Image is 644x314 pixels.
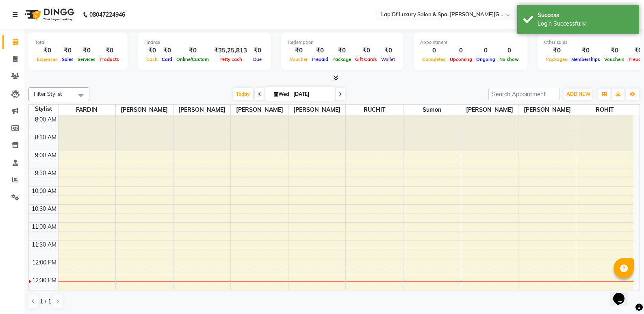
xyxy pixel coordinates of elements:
[353,46,379,55] div: ₹0
[379,46,397,55] div: ₹0
[538,19,633,28] div: Login Successfully.
[144,39,265,46] div: Finance
[420,46,448,55] div: 0
[35,46,60,55] div: ₹0
[173,105,231,115] span: [PERSON_NAME]
[60,56,76,62] span: Sales
[30,258,58,267] div: 12:00 PM
[474,56,497,62] span: Ongoing
[420,39,521,46] div: Appointment
[379,56,397,62] span: Wallet
[160,56,174,62] span: Card
[346,105,403,115] span: RUCHIT
[30,187,58,195] div: 10:00 AM
[544,56,569,62] span: Packages
[610,282,636,306] iframe: chat widget
[518,105,576,115] span: [PERSON_NAME]
[330,46,353,55] div: ₹0
[310,56,330,62] span: Prepaid
[353,56,379,62] span: Gift Cards
[569,56,602,62] span: Memberships
[576,105,633,115] span: ROHIT
[30,223,58,231] div: 11:00 AM
[569,46,602,55] div: ₹0
[564,89,592,100] button: ADD NEW
[448,46,474,55] div: 0
[310,46,330,55] div: ₹0
[420,56,448,62] span: Completed
[544,46,569,55] div: ₹0
[98,46,121,55] div: ₹0
[40,297,51,306] span: 1 / 1
[59,105,116,115] span: FARDIN
[35,39,121,46] div: Total
[33,151,58,160] div: 9:00 AM
[497,46,521,55] div: 0
[144,56,160,62] span: Cash
[602,56,627,62] span: Vouchers
[403,105,461,115] span: Sumon
[29,105,58,113] div: Stylist
[566,91,590,97] span: ADD NEW
[217,56,244,62] span: Petty cash
[33,169,58,178] div: 9:30 AM
[33,115,58,124] div: 8:00 AM
[250,46,265,55] div: ₹0
[602,46,627,55] div: ₹0
[160,46,174,55] div: ₹0
[330,56,353,62] span: Package
[21,3,76,26] img: logo
[288,56,310,62] span: Voucher
[288,105,346,115] span: [PERSON_NAME]
[33,133,58,142] div: 8:30 AM
[76,56,98,62] span: Services
[30,205,58,213] div: 10:30 AM
[34,91,62,97] span: Filter Stylist
[89,3,125,26] b: 08047224946
[231,105,288,115] span: [PERSON_NAME]
[211,46,250,55] div: ₹35,25,813
[488,88,559,100] input: Search Appointment
[174,56,211,62] span: Online/Custom
[288,39,397,46] div: Redemption
[60,46,76,55] div: ₹0
[144,46,160,55] div: ₹0
[251,56,264,62] span: Due
[35,56,60,62] span: Expenses
[272,91,291,97] span: Wed
[174,46,211,55] div: ₹0
[538,11,633,19] div: Success
[474,46,497,55] div: 0
[30,276,58,285] div: 12:30 PM
[98,56,121,62] span: Products
[30,240,58,249] div: 11:30 AM
[76,46,98,55] div: ₹0
[291,88,332,100] input: 2025-09-03
[116,105,173,115] span: [PERSON_NAME]
[448,56,474,62] span: Upcoming
[461,105,518,115] span: [PERSON_NAME]
[497,56,521,62] span: No show
[288,46,310,55] div: ₹0
[233,88,253,100] span: Today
